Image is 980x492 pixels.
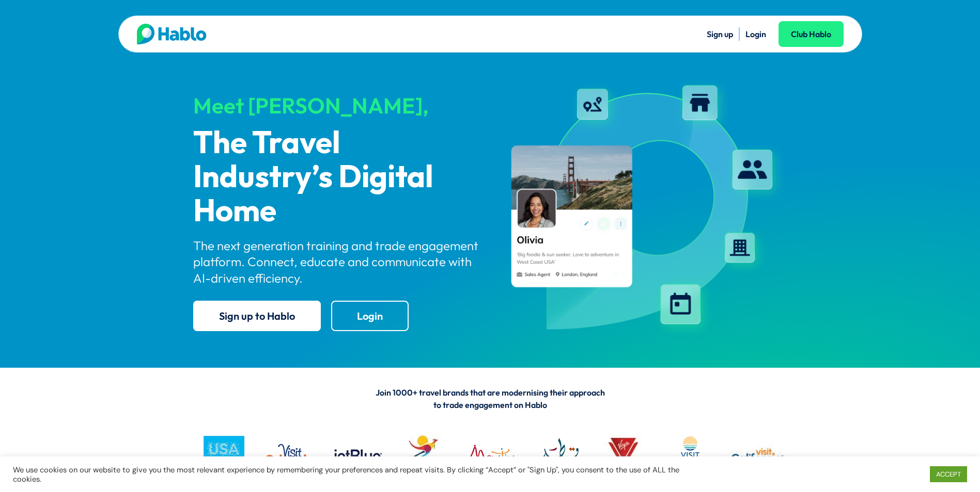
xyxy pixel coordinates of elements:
[707,29,733,39] a: Sign up
[745,29,766,39] a: Login
[193,94,481,118] div: Meet [PERSON_NAME],
[930,466,967,482] a: ACCEPT
[593,425,654,487] img: VV logo
[526,425,587,487] img: QATAR
[193,425,255,487] img: busa
[726,425,787,487] img: vc logo
[193,301,321,331] a: Sign up to Hablo
[659,425,721,487] img: LAUDERDALE
[259,425,321,487] img: VO
[376,387,605,410] span: Join 1000+ travel brands that are modernising their approach to trade engagement on Hablo
[779,21,844,47] a: Club Hablo
[326,425,387,487] img: jetblue
[137,24,207,44] img: Hablo logo main 2
[13,465,681,484] div: We use cookies on our website to give you the most relevant experience by remembering your prefer...
[499,77,787,340] img: hablo-profile-image
[459,425,521,487] img: MTPA
[193,238,481,286] p: The next generation training and trade engagement platform. Connect, educate and communicate with...
[393,425,454,487] img: Tourism Australia
[331,301,409,331] a: Login
[193,127,481,229] p: The Travel Industry’s Digital Home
